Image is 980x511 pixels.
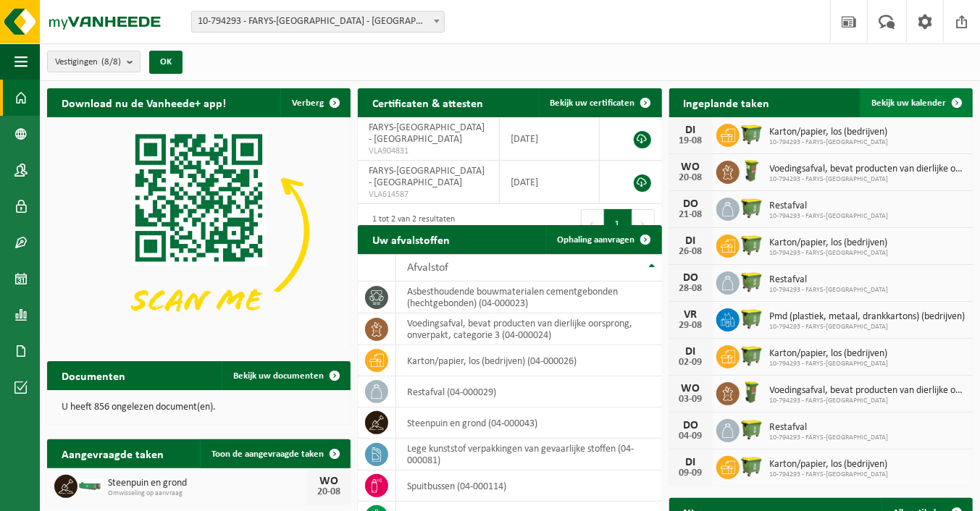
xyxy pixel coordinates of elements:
span: VLA904831 [369,145,488,157]
img: WB-1100-HPE-GN-50 [740,417,764,442]
span: Bekijk uw kalender [871,98,946,108]
button: 1 [604,209,632,238]
img: WB-1100-HPE-GN-50 [740,454,764,478]
p: U heeft 856 ongelezen document(en). [62,402,336,413]
td: [DATE] [500,117,600,161]
div: 21-08 [677,210,705,220]
div: 20-08 [314,487,343,497]
span: 10-794293 - FARYS-[GEOGRAPHIC_DATA] [770,212,889,221]
img: WB-1100-HPE-GN-50 [740,343,764,368]
h2: Aangevraagde taken [47,439,178,468]
div: 19-08 [677,136,705,146]
span: Karton/papier, los (bedrijven) [770,459,889,470]
div: DI [677,124,705,136]
img: Download de VHEPlus App [47,117,351,345]
span: Afvalstof [407,262,448,274]
div: DI [677,235,705,247]
span: Pmd (plastiek, metaal, drankkartons) (bedrijven) [770,311,966,323]
h2: Documenten [47,361,140,389]
div: WO [677,383,705,394]
a: Bekijk uw documenten [222,361,349,390]
img: WB-1100-HPE-GN-50 [740,269,764,294]
a: Ophaling aanvragen [546,225,661,254]
span: 10-794293 - FARYS-[GEOGRAPHIC_DATA] [770,397,966,405]
a: Toon de aangevraagde taken [200,439,349,468]
h2: Download nu de Vanheede+ app! [47,88,240,117]
div: 26-08 [677,247,705,257]
a: Bekijk uw kalender [860,88,971,117]
span: 10-794293 - FARYS-[GEOGRAPHIC_DATA] [770,138,889,147]
span: 10-794293 - FARYS-ASSE - ASSE [191,11,445,33]
span: Bekijk uw documenten [233,371,324,381]
div: 1 tot 2 van 2 resultaten [365,208,455,240]
span: Karton/papier, los (bedrijven) [770,237,889,249]
span: Voedingsafval, bevat producten van dierlijke oorsprong, onverpakt, categorie 3 [770,385,966,397]
div: WO [314,476,343,487]
td: voedingsafval, bevat producten van dierlijke oorsprong, onverpakt, categorie 3 (04-000024) [396,313,661,345]
div: DO [677,272,705,284]
img: WB-1100-HPE-GN-50 [740,232,764,257]
span: Karton/papier, los (bedrijven) [770,127,889,138]
img: WB-0060-HPE-GN-50 [740,159,764,183]
span: Restafval [770,422,889,434]
td: karton/papier, los (bedrijven) (04-000026) [396,345,661,376]
button: Verberg [280,88,349,117]
span: FARYS-[GEOGRAPHIC_DATA] - [GEOGRAPHIC_DATA] [369,122,485,145]
span: 10-794293 - FARYS-[GEOGRAPHIC_DATA] [770,470,889,479]
button: Vestigingen(8/8) [47,51,141,72]
span: Vestigingen [55,51,121,73]
div: 29-08 [677,321,705,331]
div: 03-09 [677,394,705,405]
td: restafval (04-000029) [396,376,661,407]
h2: Certificaten & attesten [358,88,498,117]
count: (8/8) [101,57,121,67]
img: WB-1100-HPE-GN-50 [740,122,764,146]
img: WB-1100-HPE-GN-50 [740,195,764,220]
div: 20-08 [677,173,705,183]
button: Previous [581,209,604,238]
div: DI [677,346,705,358]
td: lege kunststof verpakkingen van gevaarlijke stoffen (04-000081) [396,439,661,470]
td: spuitbussen (04-000114) [396,470,661,502]
span: 10-794293 - FARYS-[GEOGRAPHIC_DATA] [770,249,889,258]
h2: Ingeplande taken [669,88,784,117]
span: Voedingsafval, bevat producten van dierlijke oorsprong, onverpakt, categorie 3 [770,164,966,175]
div: 09-09 [677,468,705,478]
span: 10-794293 - FARYS-[GEOGRAPHIC_DATA] [770,323,966,331]
span: Steenpuin en grond [108,478,307,489]
h2: Uw afvalstoffen [358,225,464,253]
div: 02-09 [677,358,705,368]
img: WB-1100-HPE-GN-50 [740,306,764,331]
button: OK [149,51,183,74]
button: Next [632,209,655,238]
span: Verberg [292,98,324,108]
span: Bekijk uw certificaten [550,98,635,108]
div: DI [677,457,705,468]
div: DO [677,420,705,431]
span: Karton/papier, los (bedrijven) [770,348,889,360]
span: 10-794293 - FARYS-[GEOGRAPHIC_DATA] [770,286,889,295]
span: Restafval [770,274,889,286]
span: VLA614587 [369,189,488,200]
td: steenpuin en grond (04-000043) [396,407,661,439]
img: WB-0060-HPE-GN-50 [740,380,764,405]
span: Ophaling aanvragen [558,235,635,245]
img: HK-XC-12-GN-00 [78,478,102,491]
div: DO [677,198,705,210]
div: 28-08 [677,284,705,294]
span: FARYS-[GEOGRAPHIC_DATA] - [GEOGRAPHIC_DATA] [369,166,485,188]
div: WO [677,161,705,173]
span: 10-794293 - FARYS-ASSE - ASSE [192,12,444,32]
a: Bekijk uw certificaten [539,88,661,117]
div: VR [677,309,705,321]
span: 10-794293 - FARYS-[GEOGRAPHIC_DATA] [770,175,966,184]
span: Omwisseling op aanvraag [108,489,307,498]
span: 10-794293 - FARYS-[GEOGRAPHIC_DATA] [770,360,889,368]
span: 10-794293 - FARYS-[GEOGRAPHIC_DATA] [770,434,889,442]
div: 04-09 [677,431,705,442]
td: [DATE] [500,161,600,204]
span: Toon de aangevraagde taken [212,449,324,459]
td: asbesthoudende bouwmaterialen cementgebonden (hechtgebonden) (04-000023) [396,282,661,313]
span: Restafval [770,200,889,212]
